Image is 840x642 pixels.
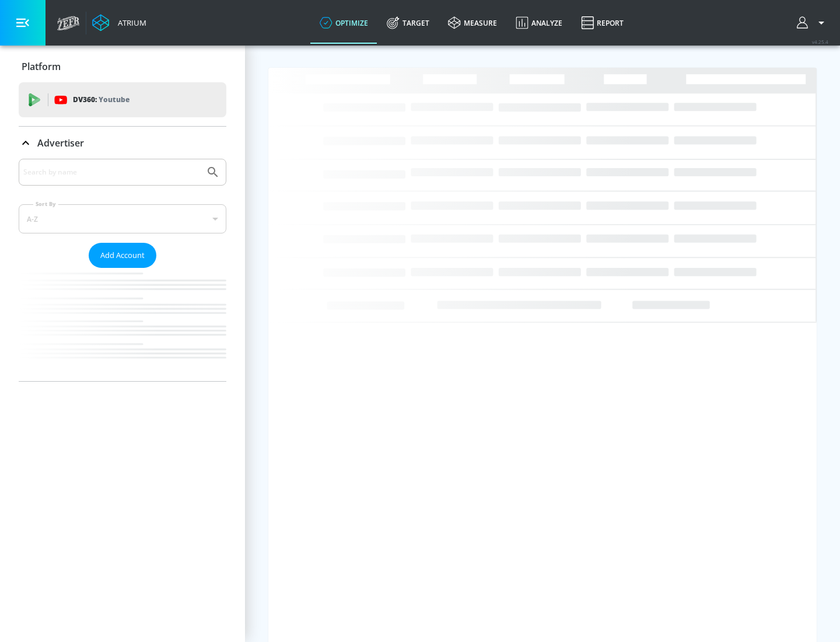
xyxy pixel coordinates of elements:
[33,200,58,208] label: Sort By
[812,39,828,45] span: v 4.25.4
[99,93,129,106] p: Youtube
[19,268,226,381] nav: list of Advertiser
[439,2,506,44] a: measure
[19,50,226,83] div: Platform
[572,2,633,44] a: Report
[89,243,156,268] button: Add Account
[19,204,226,233] div: A-Z
[73,93,129,106] p: DV360:
[37,137,84,149] p: Advertiser
[19,82,226,117] div: DV360: Youtube
[19,159,226,381] div: Advertiser
[23,165,200,180] input: Search by name
[22,60,61,73] p: Platform
[19,127,226,159] div: Advertiser
[100,249,145,262] span: Add Account
[113,18,146,28] div: Atrium
[310,2,377,44] a: optimize
[92,14,146,32] a: Atrium
[506,2,572,44] a: Analyze
[377,2,439,44] a: Target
